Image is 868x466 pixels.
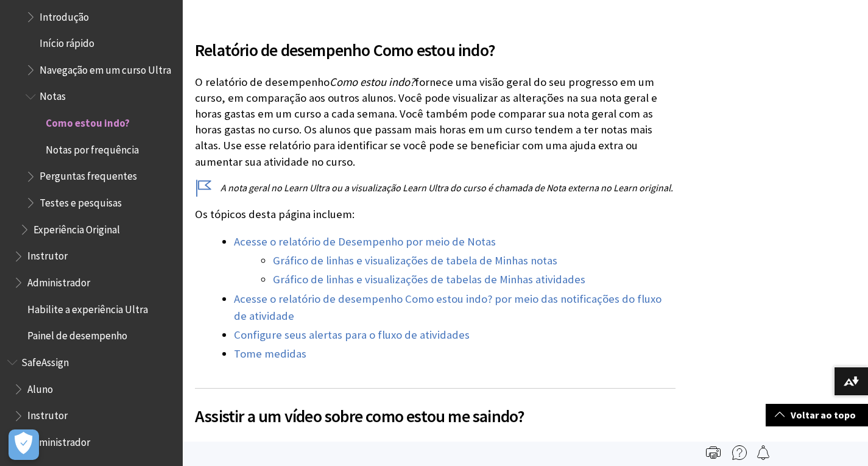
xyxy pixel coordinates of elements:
[195,74,676,170] p: O relatório de desempenho fornece uma visão geral do seu progresso em um curso, em comparação aos...
[21,352,69,369] span: SafeAssign
[195,181,676,194] p: A nota geral no Learn Ultra ou a visualização Learn Ultra do curso é chamada de Nota externa no L...
[40,7,89,23] span: Introdução
[9,429,39,460] button: Abrir preferências
[27,299,148,316] span: Habilite a experiência Ultra
[40,166,137,183] span: Perguntas frequentes
[27,406,68,422] span: Instrutor
[195,207,676,222] p: Os tópicos desta página incluem:
[766,404,868,426] a: Voltar ao topo
[46,139,139,156] span: Notas por frequência
[234,292,662,323] a: Acesse o relatório de desempenho Como estou indo? por meio das notificações do fluxo de atividade
[273,253,557,268] a: Gráfico de linhas e visualizações de tabela de Minhas notas
[46,113,130,129] span: Como estou indo?
[195,388,676,429] h2: Assistir a um vídeo sobre como estou me saindo?
[27,326,127,342] span: Painel de desempenho
[330,75,415,89] span: Como estou indo?
[40,86,66,103] span: Notas
[27,246,68,263] span: Instrutor
[234,328,470,342] a: Configure seus alertas para o fluxo de atividades
[27,432,90,448] span: Administrador
[7,352,175,453] nav: Book outline for Blackboard SafeAssign
[234,235,496,249] a: Acesse o relatório de Desempenho por meio de Notas
[732,445,747,460] img: More help
[40,33,94,49] span: Início rápido
[273,272,585,287] a: Gráfico de linhas e visualizações de tabelas de Minhas atividades
[195,23,676,63] h2: Relatório de desempenho Como estou indo?
[40,60,171,76] span: Navegação em um curso Ultra
[40,192,122,209] span: Testes e pesquisas
[34,219,120,236] span: Experiência Original
[27,379,53,395] span: Aluno
[756,445,771,460] img: Follow this page
[706,445,721,460] img: Print
[27,272,90,289] span: Administrador
[234,347,306,361] a: Tome medidas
